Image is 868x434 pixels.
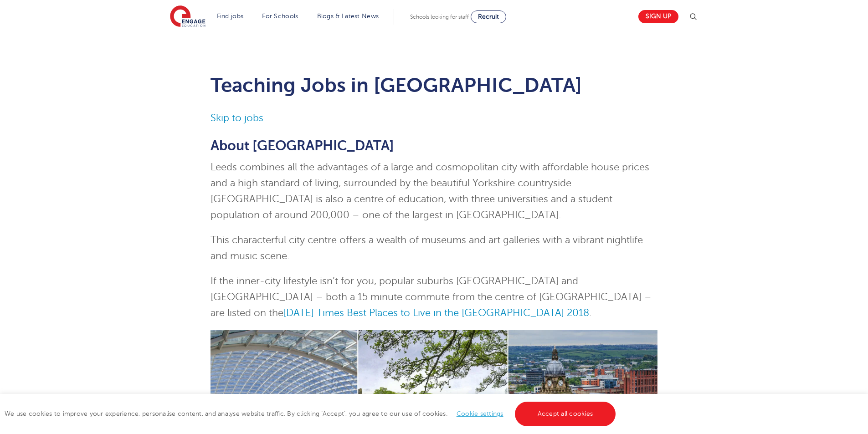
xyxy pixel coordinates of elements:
[170,5,205,28] img: Engage Education
[5,410,618,417] span: We use cookies to improve your experience, personalise content, and analyse website traffic. By c...
[211,276,652,318] span: If the inner-city lifestyle isn’t for you, popular suburbs [GEOGRAPHIC_DATA] and [GEOGRAPHIC_DATA...
[283,307,589,318] a: [DATE] Times Best Places to Live in the [GEOGRAPHIC_DATA] 2018
[211,74,657,97] h1: Teaching Jobs in [GEOGRAPHIC_DATA]
[471,10,506,23] a: Recruit
[211,112,263,123] a: Skip to jobs
[211,162,649,220] span: Leeds combines all the advantages of a large and cosmopolitan city with affordable house prices a...
[457,410,503,417] a: Cookie settings
[317,13,379,20] a: Blogs & Latest News
[211,138,394,153] span: About [GEOGRAPHIC_DATA]
[211,235,643,261] span: This characterful city centre offers a wealth of museums and art galleries with a vibrant nightli...
[478,13,499,20] span: Recruit
[262,13,298,20] a: For Schools
[638,10,678,23] a: Sign up
[589,307,591,318] span: .
[515,402,616,426] a: Accept all cookies
[410,14,469,20] span: Schools looking for staff
[217,13,244,20] a: Find jobs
